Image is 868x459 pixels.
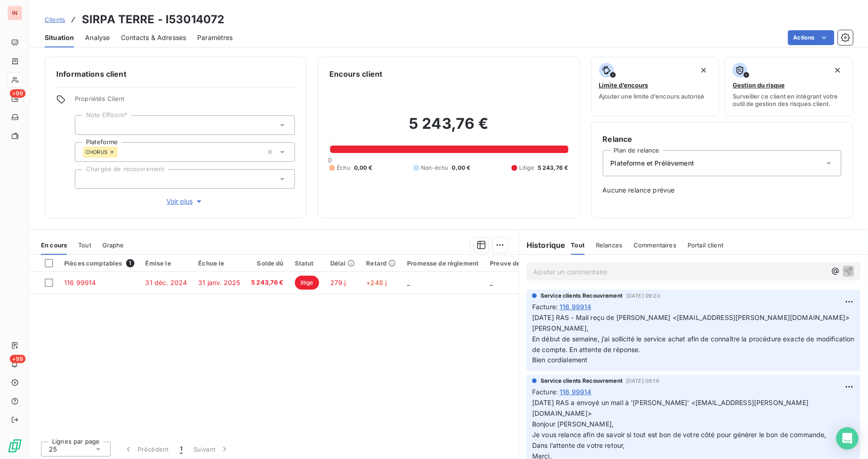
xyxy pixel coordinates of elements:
[836,427,859,450] div: Open Intercom Messenger
[452,164,471,172] span: 0,00 €
[407,259,479,267] div: Promesse de règlement
[788,30,835,45] button: Actions
[45,33,74,42] span: Situation
[541,292,622,300] span: Service clients Recouvrement
[596,241,622,249] span: Relances
[532,356,588,364] span: Bien cordialement
[146,259,187,267] div: Émise le
[330,259,355,267] div: Délai
[102,241,124,249] span: Graphe
[45,16,65,23] span: Clients
[7,6,22,20] div: IN
[354,164,373,172] span: 0,00 €
[10,355,26,363] span: +99
[83,121,90,129] input: Ajouter une valeur
[532,399,808,428] span: [DATE] RAS a envoyé un mail à '[PERSON_NAME]' <[EMAIL_ADDRESS][PERSON_NAME][DOMAIN_NAME]> Bonjour...
[41,241,67,249] span: En cours
[337,164,350,172] span: Échu
[532,387,558,397] span: Facture :
[85,33,110,42] span: Analyse
[626,378,659,384] span: [DATE] 09:19
[118,439,174,459] button: Précédent
[295,259,319,267] div: Statut
[560,387,591,397] span: 116 99914
[366,259,396,267] div: Retard
[75,95,295,108] span: Propriétés Client
[532,431,827,439] span: Je vous relance afin de savoir si tout est bon de votre côté pour générer le bon de commande,
[599,81,648,89] span: Limite d’encours
[591,57,720,116] button: Limite d’encoursAjouter une limite d’encours autorisé
[83,175,90,183] input: Ajouter une valeur
[603,186,841,195] span: Aucune relance prévue
[733,93,845,107] span: Surveiller ce client en intégrant votre outil de gestion des risques client.
[490,279,493,286] span: _
[174,439,188,459] button: 1
[126,259,134,267] span: 1
[725,57,853,116] button: Gestion du risqueSurveiller ce client en intégrant votre outil de gestion des risques client.
[519,164,534,172] span: Litige
[82,11,224,28] h3: SIRPA TERRE - I53014072
[198,279,240,286] span: 31 janv. 2025
[560,302,591,312] span: 116 99914
[532,441,625,449] span: Dans l’attente de votre retour,
[75,196,295,206] button: Voir plus
[603,133,841,145] h6: Relance
[328,156,332,164] span: 0
[634,241,676,249] span: Commentaires
[198,259,240,267] div: Échue le
[64,279,96,286] span: 116 99914
[329,114,568,142] h2: 5 243,76 €
[407,279,410,286] span: _
[167,197,204,206] span: Voir plus
[118,148,125,156] input: Ajouter une valeur
[146,279,187,286] span: 31 déc. 2024
[295,276,319,290] span: litige
[10,89,26,98] span: +99
[599,93,705,100] span: Ajouter une limite d’encours autorisé
[626,293,660,299] span: [DATE] 09:20
[7,439,22,453] img: Logo LeanPay
[366,279,387,286] span: +248 j
[532,302,558,312] span: Facture :
[78,241,91,249] span: Tout
[541,377,622,385] span: Service clients Recouvrement
[251,259,284,267] div: Solde dû
[251,278,284,287] span: 5 243,76 €
[197,33,233,42] span: Paramètres
[532,335,856,353] span: En début de semaine, j’ai sollicité le service achat afin de connaître la procédure exacte de mod...
[329,68,382,80] h6: Encours client
[571,241,585,249] span: Tout
[180,445,182,454] span: 1
[49,445,57,454] span: 25
[64,259,134,267] div: Pièces comptables
[421,164,448,172] span: Non-échu
[188,439,235,459] button: Suivant
[733,81,785,89] span: Gestion du risque
[330,279,346,286] span: 279 j
[86,149,107,155] span: CHORUS
[532,313,849,332] span: [DATE] RAS - Mail reçu de [PERSON_NAME] <[EMAIL_ADDRESS][PERSON_NAME][DOMAIN_NAME]> [PERSON_NAME],
[45,15,65,24] a: Clients
[121,33,186,42] span: Contacts & Adresses
[611,159,694,168] span: Plateforme et Prélèvement
[490,259,600,267] div: Preuve de commande non conforme
[538,164,568,172] span: 5 243,76 €
[519,239,566,251] h6: Historique
[56,68,295,80] h6: Informations client
[688,241,723,249] span: Portail client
